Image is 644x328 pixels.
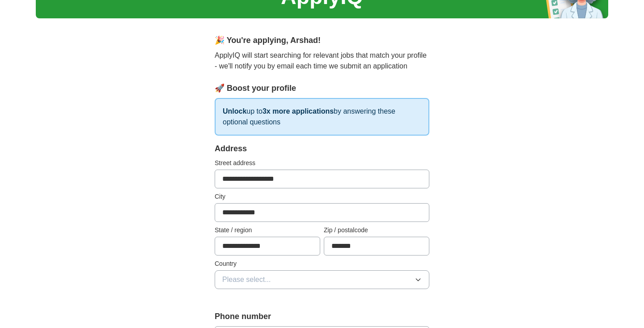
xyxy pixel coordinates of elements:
div: 🎉 You're applying , Arshad ! [215,34,429,47]
p: up to by answering these optional questions [215,98,429,136]
label: Street address [215,158,429,168]
label: State / region [215,226,320,235]
div: 🚀 Boost your profile [215,82,429,94]
label: City [215,192,429,201]
label: Phone number [215,311,429,323]
div: Address [215,143,429,155]
p: ApplyIQ will start searching for relevant jobs that match your profile - we'll notify you by emai... [215,50,429,72]
strong: 3x more applications [263,107,334,115]
strong: Unlock [223,107,246,115]
label: Zip / postalcode [324,226,429,235]
label: Country [215,259,429,268]
span: Please select... [222,274,271,285]
button: Please select... [215,270,429,289]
